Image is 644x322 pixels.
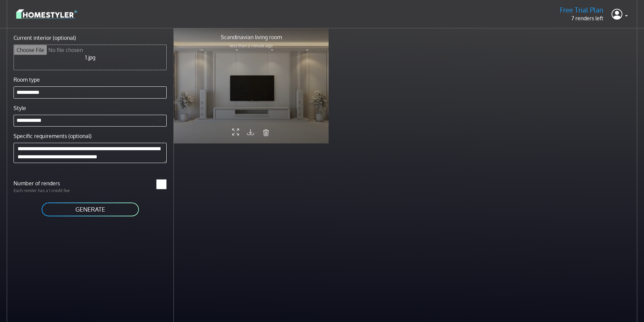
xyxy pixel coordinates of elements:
[14,104,26,112] label: Style
[14,132,92,140] label: Specific requirements (optional)
[221,33,282,41] p: Scandinavian living room
[221,43,282,49] p: less than a minute ago
[14,34,76,42] label: Current interior (optional)
[16,8,77,20] img: logo-3de290ba35641baa71223ecac5eacb59cb85b4c7fdf211dc9aaecaaee71ea2f8.svg
[560,6,603,14] h5: Free Trial Plan
[41,202,140,217] button: GENERATE
[9,187,90,194] p: Each render has a 1 credit fee
[14,76,40,84] label: Room type
[560,14,603,22] p: 7 renders left
[9,179,90,187] label: Number of renders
